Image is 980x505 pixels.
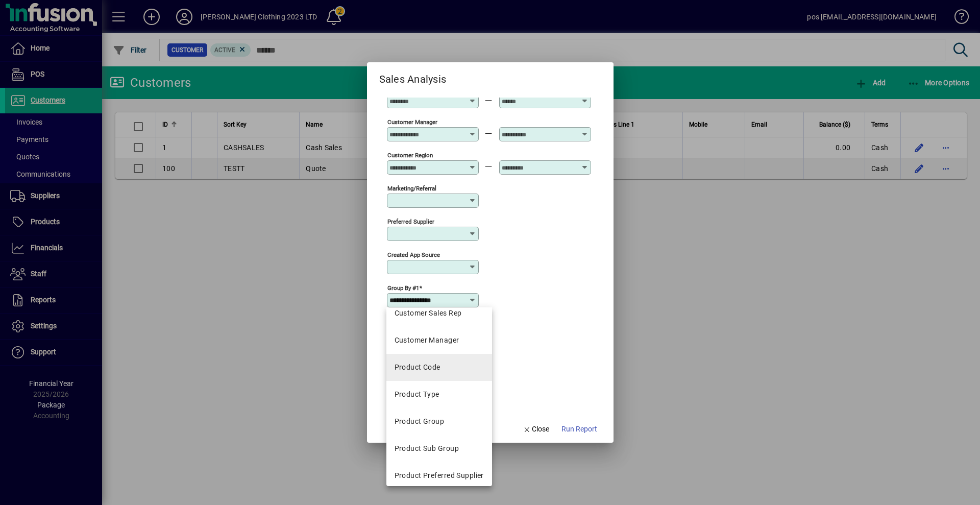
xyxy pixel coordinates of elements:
[557,420,601,439] button: Run Report
[387,118,437,126] mat-label: Customer Manager
[519,420,553,439] button: Close
[395,308,462,319] div: Customer Sales Rep
[386,462,492,489] mat-option: Product Preferred Supplier
[386,300,492,327] mat-option: Customer Sales Rep
[387,185,436,192] mat-label: Marketing/Referral
[386,435,492,462] mat-option: Product Sub Group
[395,443,459,454] div: Product Sub Group
[387,284,419,292] mat-label: Group by #1
[386,327,492,354] mat-option: Customer Manager
[395,416,445,427] div: Product Group
[395,335,459,346] div: Customer Manager
[386,354,492,381] mat-option: Product Code
[387,152,433,159] mat-label: Customer Region
[387,218,434,225] mat-label: Preferred supplier
[523,424,549,435] span: Close
[386,381,492,408] mat-option: Product Type
[395,362,440,373] div: Product Code
[386,408,492,435] mat-option: Product Group
[561,424,597,435] span: Run Report
[387,251,440,258] mat-label: Created app source
[395,470,484,481] div: Product Preferred Supplier
[367,62,459,87] h2: Sales Analysis
[395,389,439,400] div: Product Type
